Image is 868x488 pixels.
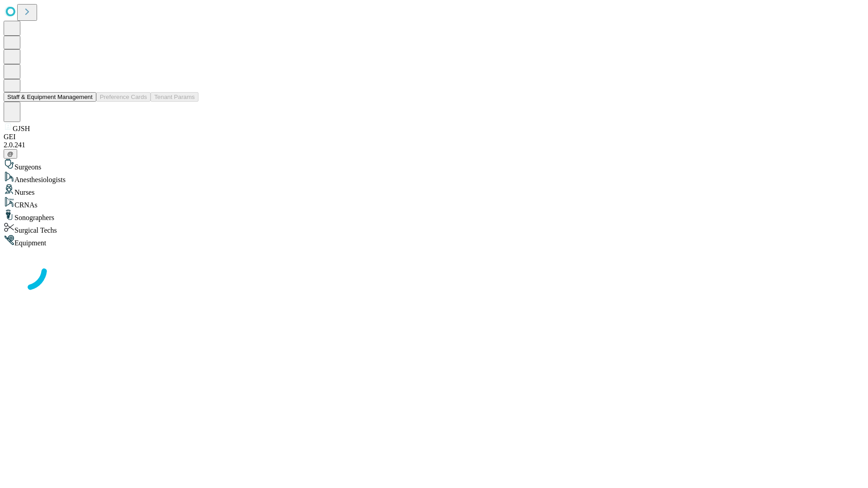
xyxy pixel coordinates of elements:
[4,235,864,247] div: Equipment
[4,133,864,141] div: GEI
[4,159,864,171] div: Surgeons
[151,92,198,102] button: Tenant Params
[4,197,864,209] div: CRNAs
[13,125,30,132] span: GJSH
[4,141,864,149] div: 2.0.241
[7,150,14,157] span: @
[4,149,17,159] button: @
[4,171,864,184] div: Anesthesiologists
[4,92,96,102] button: Staff & Equipment Management
[4,209,864,222] div: Sonographers
[96,92,151,102] button: Preference Cards
[4,184,864,197] div: Nurses
[4,222,864,235] div: Surgical Techs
